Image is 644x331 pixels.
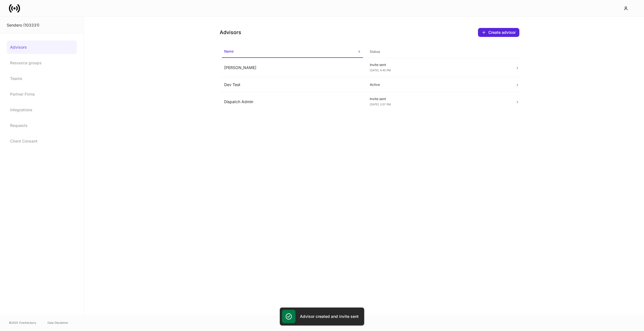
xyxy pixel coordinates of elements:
span: [DATE] 4:45 PM [370,68,391,72]
a: Data Disclaimer [48,320,68,325]
p: Invite sent [370,97,506,101]
a: Partner Firms [7,88,77,101]
h6: Name [224,49,234,54]
button: Create advisor [478,28,519,37]
a: Teams [7,72,77,85]
div: Create advisor [482,30,516,35]
td: Dev Test [220,77,365,92]
a: Integrations [7,103,77,117]
span: Status [368,46,509,58]
h6: Status [370,49,380,54]
p: Invite sent [370,63,506,67]
a: Advisors [7,41,77,54]
a: Client Consent [7,134,77,148]
p: Active [370,82,506,87]
span: Name [222,46,363,58]
span: [DATE] 3:07 PM [370,103,391,106]
a: Resource groups [7,56,77,70]
a: Requests [7,119,77,132]
td: [PERSON_NAME] [220,58,365,77]
h4: Advisors [220,29,241,36]
span: © 2025 OneAdvisory [9,320,36,325]
td: Dispatch Admin [220,92,365,112]
div: Sendero (103331) [7,22,77,28]
h5: Advisor created and invite sent [300,314,359,319]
